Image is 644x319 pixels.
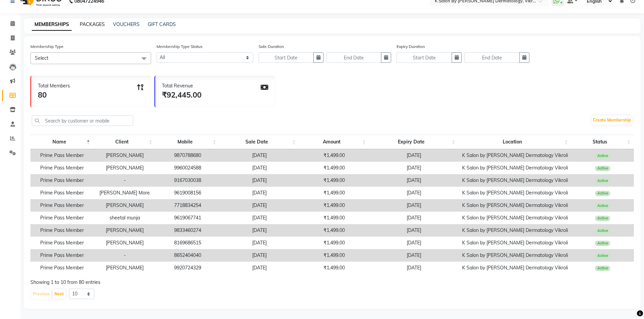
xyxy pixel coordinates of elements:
td: [DATE] [220,199,299,212]
span: Active [595,178,610,184]
td: [DATE] [369,249,459,262]
div: ₹92,445.00 [162,89,201,101]
th: Status: activate to sort column ascending [571,135,634,149]
td: 7718834254 [156,199,220,212]
td: [DATE] [369,237,459,249]
td: [DATE] [220,224,299,237]
td: [DATE] [369,162,459,174]
td: [DATE] [220,149,299,162]
td: ₹1,499.00 [299,224,369,237]
td: K Salon by [PERSON_NAME] Dermatology Vikroli [459,162,571,174]
td: ₹1,499.00 [299,262,369,274]
td: [DATE] [220,162,299,174]
span: Active [595,203,610,209]
td: [PERSON_NAME] [93,237,156,249]
th: Amount: activate to sort column ascending [299,135,369,149]
td: [DATE] [369,262,459,274]
span: Select [35,55,48,61]
td: 9960024588 [156,162,220,174]
td: Prime Pass Member [30,149,93,162]
td: 9920724329 [156,262,220,274]
input: Start Date [259,52,314,63]
label: Expiry Duration [397,44,425,50]
td: [PERSON_NAME] [93,224,156,237]
td: [DATE] [369,174,459,187]
span: Active [595,216,610,221]
label: Membership Type [30,44,64,50]
td: ₹1,499.00 [299,237,369,249]
td: [DATE] [369,187,459,199]
td: K Salon by [PERSON_NAME] Dermatology Vikroli [459,212,571,224]
span: Active [595,266,610,271]
td: Prime Pass Member [30,174,93,187]
div: Total Members [38,82,70,89]
td: K Salon by [PERSON_NAME] Dermatology Vikroli [459,237,571,249]
td: Prime Pass Member [30,249,93,262]
td: Prime Pass Member [30,187,93,199]
td: [PERSON_NAME] [93,149,156,162]
td: [PERSON_NAME] More [93,187,156,199]
td: [DATE] [220,174,299,187]
td: 8169686515 [156,237,220,249]
input: End Date [326,52,381,63]
a: PACKAGES [80,21,105,27]
input: Start Date [397,52,452,63]
td: [PERSON_NAME] [93,162,156,174]
td: [DATE] [220,212,299,224]
td: Prime Pass Member [30,237,93,249]
button: Previous [31,289,51,299]
span: Active [595,191,610,196]
td: 9167030038 [156,174,220,187]
span: Active [595,166,610,171]
button: Next [53,289,66,299]
td: K Salon by [PERSON_NAME] Dermatology Vikroli [459,149,571,162]
td: sheetal munja [93,212,156,224]
div: 80 [38,89,70,101]
td: [DATE] [369,212,459,224]
td: ₹1,499.00 [299,187,369,199]
a: MEMBERSHIPS [32,19,72,31]
td: ₹1,499.00 [299,249,369,262]
a: VOUCHERS [113,21,140,27]
td: K Salon by [PERSON_NAME] Dermatology Vikroli [459,174,571,187]
td: K Salon by [PERSON_NAME] Dermatology Vikroli [459,262,571,274]
td: Prime Pass Member [30,212,93,224]
th: Location: activate to sort column ascending [459,135,571,149]
td: ₹1,499.00 [299,162,369,174]
td: ₹1,499.00 [299,149,369,162]
td: [DATE] [220,237,299,249]
td: [DATE] [220,249,299,262]
span: Active [595,153,610,159]
td: [DATE] [220,262,299,274]
label: Membership Type Status [157,44,202,50]
td: Prime Pass Member [30,262,93,274]
a: GIFT CARDS [148,21,176,27]
input: End Date [464,52,520,63]
td: ₹1,499.00 [299,212,369,224]
td: 9833460274 [156,224,220,237]
th: Mobile: activate to sort column ascending [156,135,220,149]
td: 9619008156 [156,187,220,199]
td: Prime Pass Member [30,224,93,237]
td: - [93,249,156,262]
span: Active [595,253,610,259]
td: K Salon by [PERSON_NAME] Dermatology Vikroli [459,187,571,199]
a: Create Membership [591,115,633,125]
span: Active [595,241,610,246]
td: Prime Pass Member [30,162,93,174]
td: 8652404040 [156,249,220,262]
th: Expiry Date: activate to sort column ascending [369,135,459,149]
td: K Salon by [PERSON_NAME] Dermatology Vikroli [459,199,571,212]
span: Active [595,228,610,234]
td: [DATE] [369,199,459,212]
input: Search by customer or mobile [32,115,133,126]
td: [PERSON_NAME] [93,262,156,274]
td: [PERSON_NAME] [93,199,156,212]
td: 9619067741 [156,212,220,224]
td: ₹1,499.00 [299,199,369,212]
td: Prime Pass Member [30,199,93,212]
td: K Salon by [PERSON_NAME] Dermatology Vikroli [459,249,571,262]
label: Sale Duration [259,44,284,50]
th: Client: activate to sort column ascending [93,135,156,149]
td: K Salon by [PERSON_NAME] Dermatology Vikroli [459,224,571,237]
